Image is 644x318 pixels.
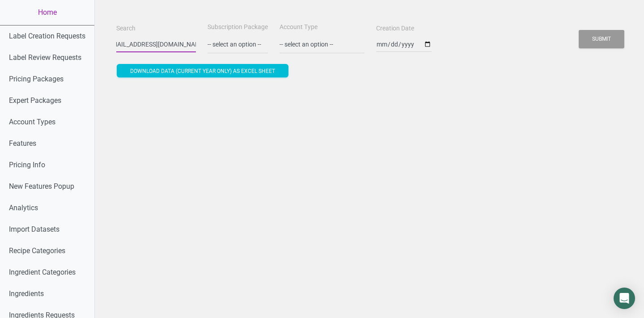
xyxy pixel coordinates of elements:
[614,288,635,309] div: Open Intercom Messenger
[208,23,268,32] label: Subscription Package
[579,30,624,48] button: Submit
[116,24,136,33] label: Search
[117,64,288,77] button: Download data (current year only) as excel sheet
[130,68,275,74] span: Download data (current year only) as excel sheet
[376,24,414,33] label: Creation Date
[280,23,318,32] label: Account Type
